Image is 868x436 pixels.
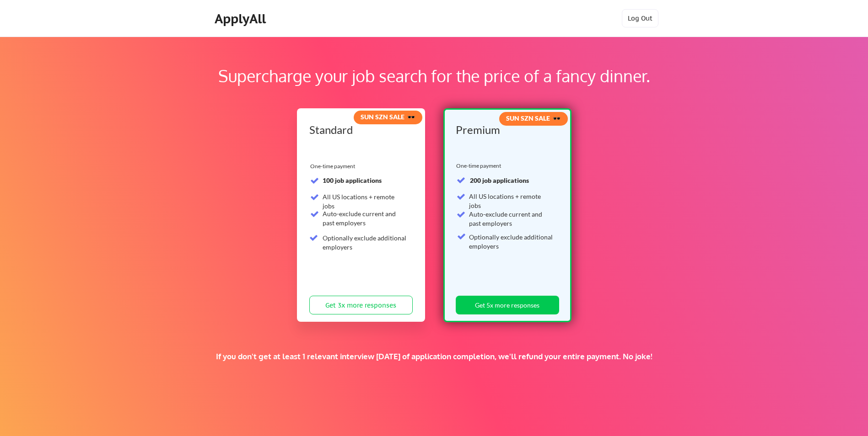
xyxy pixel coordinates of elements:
div: Auto-exclude current and past employers [323,209,407,227]
div: If you don't get at least 1 relevant interview [DATE] of application completion, we'll refund you... [159,351,709,362]
div: Supercharge your job search for the price of a fancy dinner. [59,64,809,88]
strong: 200 job applications [470,176,529,184]
div: ApplyAll [215,11,269,27]
button: Get 5x more responses [456,296,559,314]
div: All US locations + remote jobs [469,192,554,210]
div: One-time payment [456,162,504,170]
strong: SUN SZN SALE 🕶️ [361,113,415,121]
div: One-time payment [310,163,358,170]
div: Optionally exclude additional employers [469,233,554,250]
strong: SUN SZN SALE 🕶️ [506,114,561,122]
div: Standard [309,124,410,135]
div: Optionally exclude additional employers [323,234,407,251]
div: All US locations + remote jobs [323,192,407,210]
div: Auto-exclude current and past employers [469,210,554,228]
strong: 100 job applications [323,176,382,184]
button: Log Out [622,9,658,27]
button: Get 3x more responses [309,296,413,314]
div: Premium [456,124,556,135]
